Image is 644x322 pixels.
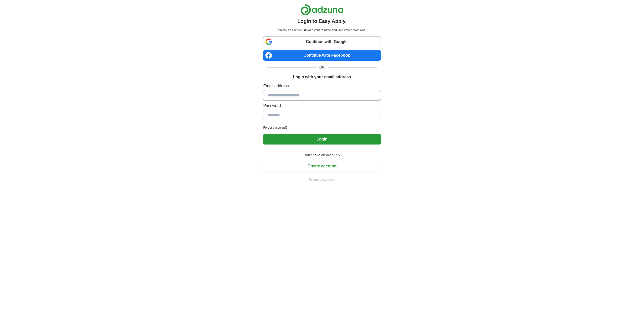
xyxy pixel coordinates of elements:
[263,37,381,47] a: Continue with Google
[301,153,344,158] span: Don't have an account?
[316,65,328,70] span: OR
[263,134,381,145] button: Login
[263,161,381,171] button: Create account
[297,17,347,25] h1: Login to Easy Apply.
[263,177,381,182] a: Return to job advert
[263,50,381,61] a: Continue with Facebook
[263,125,381,130] a: Forgot password?
[301,4,343,15] img: Adzuna logo
[263,103,381,109] label: Password
[293,74,351,80] h1: Login with your email address
[263,164,381,168] a: Create account
[263,83,381,89] label: Email address
[264,28,380,32] p: Create an account, upload your resume and land your dream role.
